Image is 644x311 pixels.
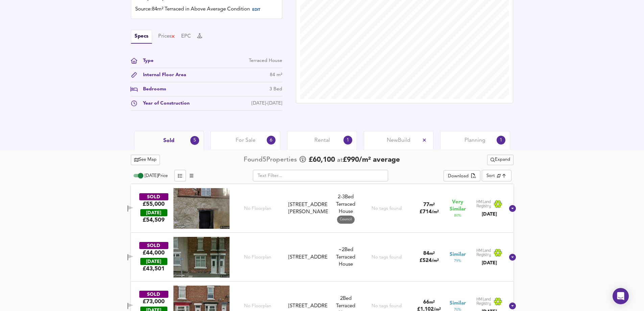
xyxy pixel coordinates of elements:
[432,259,439,263] span: / m²
[476,211,503,218] div: [DATE]
[288,303,328,310] div: [STREET_ADDRESS]
[173,237,230,277] img: streetview
[331,246,361,268] div: Terraced House
[173,188,230,229] img: streetview
[476,297,503,306] img: Land Registry
[236,137,256,144] span: For Sale
[487,155,514,165] button: Expand
[288,254,328,261] div: [STREET_ADDRESS]
[450,251,466,258] span: Similar
[444,170,480,182] div: split button
[252,8,260,12] span: EDIT
[491,156,510,164] span: Expand
[486,173,495,179] div: Sort
[131,155,160,165] button: See Map
[476,260,503,266] div: [DATE]
[423,202,429,207] span: 77
[244,205,271,212] span: No Floorplan
[343,156,400,163] span: £ 990 / m² average
[454,258,461,264] span: 79 %
[143,200,165,208] div: £55,000
[387,137,410,144] span: New Build
[131,30,152,44] button: Specs
[163,137,174,145] span: Sold
[135,6,278,15] div: Source: 84m² Terraced in Above Average Condition
[138,86,166,93] div: Bedrooms
[139,242,168,249] div: SOLD
[450,199,466,213] span: Very Similar
[138,100,190,107] div: Year of Construction
[143,249,165,257] div: £44,000
[331,246,361,253] div: We've estimated the total number of bedrooms from EPC data (4 heated rooms)
[464,137,485,144] span: Planning
[448,173,469,180] div: Download
[613,288,629,304] div: Open Intercom Messenger
[138,71,186,79] div: Internal Floor Area
[139,193,168,200] div: SOLD
[429,251,435,256] span: m²
[244,303,271,309] span: No Floorplan
[138,57,153,64] div: Type
[331,194,361,223] div: Terraced House
[131,233,514,282] div: SOLD£44,000 [DATE]£43,501No Floorplan[STREET_ADDRESS]~2Bed Terraced HouseNo tags found84m²£524/m²...
[508,302,517,310] svg: Show Details
[429,203,435,207] span: m²
[139,291,168,298] div: SOLD
[432,210,439,214] span: / m²
[423,251,429,256] span: 84
[249,57,282,64] div: Terraced House
[372,254,402,261] div: No tags found
[244,254,271,261] span: No Floorplan
[134,156,157,164] span: See Map
[487,155,514,165] div: split button
[343,136,352,145] div: 1
[423,300,429,305] span: 66
[181,33,191,40] button: EPC
[253,170,388,181] input: Text Filter...
[476,200,503,208] img: Land Registry
[288,201,328,216] div: [STREET_ADDRESS][PERSON_NAME]
[286,201,330,216] div: 5 Haughton Road, DL1 1SU
[482,170,511,181] div: Sort
[131,184,514,233] div: SOLD£55,000 [DATE]£54,509No Floorplan[STREET_ADDRESS][PERSON_NAME]2-3Bed Terraced House Council N...
[508,204,517,213] svg: Show Details
[476,248,503,257] img: Land Registry
[143,298,165,305] div: £73,000
[420,209,439,215] span: £ 714
[372,303,402,309] div: No tags found
[244,155,299,164] div: Found 5 Propert ies
[497,136,505,145] div: 1
[270,71,282,79] div: 84 m²
[314,137,330,144] span: Rental
[372,205,402,212] div: No tags found
[444,170,480,182] button: Download
[267,136,276,145] div: 6
[331,194,361,201] div: We've estimated the total number of bedrooms from EPC data (5 heated rooms)
[190,136,199,145] div: 5
[429,300,435,305] span: m²
[454,213,461,218] span: 80 %
[337,217,355,222] span: Council
[420,258,439,263] span: £ 524
[508,253,517,261] svg: Show Details
[450,300,466,307] span: Similar
[140,258,167,265] div: [DATE]
[143,216,165,224] span: £ 54,509
[337,157,343,163] span: at
[309,155,335,165] span: £ 60,100
[286,303,330,310] div: 14 Montrose Street, DL1 1JU
[269,86,282,93] div: 3 Bed
[140,209,167,216] div: [DATE]
[252,100,282,107] div: [DATE]-[DATE]
[145,174,168,178] span: [DATE] Price
[158,33,175,40] button: Prices
[143,265,165,272] span: £ 43,501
